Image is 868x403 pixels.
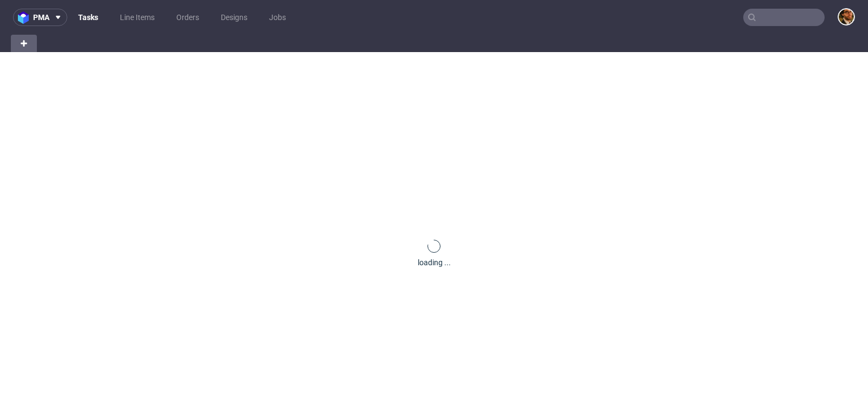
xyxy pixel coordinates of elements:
button: pma [13,9,67,26]
img: Matteo Corsico [839,9,854,24]
a: Jobs [263,9,292,26]
img: logo [18,11,33,24]
span: pma [33,14,49,21]
a: Orders [170,9,206,26]
a: Line Items [113,9,161,26]
div: loading ... [418,257,451,268]
a: Tasks [72,9,105,26]
a: Designs [214,9,254,26]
